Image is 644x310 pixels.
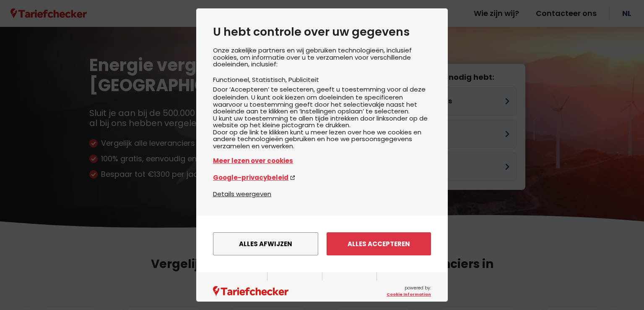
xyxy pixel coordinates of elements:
li: Publiciteit [288,75,319,84]
a: Meer lezen over cookies [213,156,431,166]
div: menu [196,215,448,272]
button: Details weergeven [213,189,271,199]
li: Functioneel [213,75,252,84]
li: Statistisch [252,75,288,84]
div: Onze zakelijke partners en wij gebruiken technologieën, inclusief cookies, om informatie over u t... [213,47,431,189]
button: Alles afwijzen [213,232,318,255]
h2: U hebt controle over uw gegevens [213,25,431,39]
button: Alles accepteren [327,232,431,255]
a: Google-privacybeleid [213,173,431,182]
